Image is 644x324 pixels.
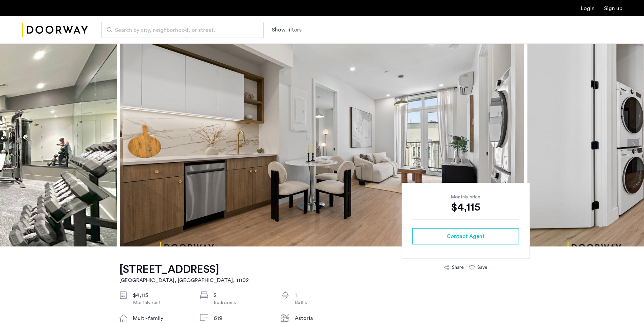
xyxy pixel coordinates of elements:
button: Next apartment [627,139,639,151]
a: Cazamio Logo [22,17,88,43]
h2: [GEOGRAPHIC_DATA], [GEOGRAPHIC_DATA] , 11102 [119,276,249,284]
div: Monthly price [412,194,519,200]
div: 1 [295,291,352,299]
div: 619 [214,314,270,322]
a: [STREET_ADDRESS][GEOGRAPHIC_DATA], [GEOGRAPHIC_DATA], 11102 [119,263,249,284]
div: Monthly rent [133,299,190,306]
div: Baths [295,299,352,306]
div: Share [452,264,464,271]
img: apartment [120,43,524,246]
div: Astoria [295,314,352,322]
button: Previous apartment [5,139,17,151]
h1: [STREET_ADDRESS] [119,263,249,276]
div: $4,115 [412,200,519,214]
input: Apartment Search [101,22,264,38]
div: multi-family [133,314,190,322]
div: Save [477,264,487,271]
span: Search by city, neighborhood, or street. [115,26,245,34]
div: 2 [214,291,270,299]
span: Contact Agent [447,232,485,240]
img: logo [22,17,88,43]
div: $4,115 [133,291,190,299]
div: Bedrooms [214,299,270,306]
button: button [412,228,519,244]
a: Login [581,6,595,11]
button: Show or hide filters [272,26,302,34]
a: Registration [604,6,622,11]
